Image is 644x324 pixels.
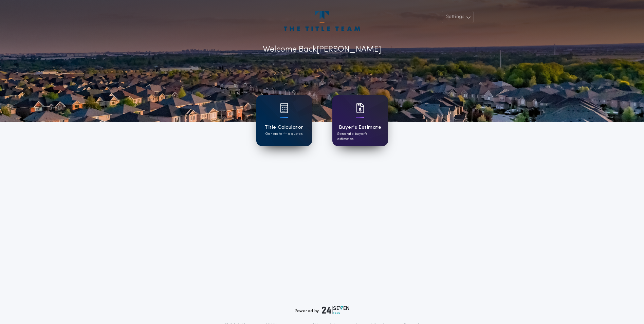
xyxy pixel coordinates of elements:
p: Generate buyer's estimates [337,131,383,142]
a: card iconBuyer's EstimateGenerate buyer's estimates [332,95,388,146]
img: card icon [280,103,288,113]
h1: Buyer's Estimate [339,124,381,131]
button: Settings [442,11,474,23]
img: account-logo [284,11,360,31]
p: Generate title quotes [265,131,302,137]
img: logo [322,306,350,314]
div: Powered by [295,306,350,314]
img: card icon [356,103,364,113]
p: Welcome Back [PERSON_NAME] [263,43,381,56]
h1: Title Calculator [264,124,303,131]
a: card iconTitle CalculatorGenerate title quotes [256,95,312,146]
